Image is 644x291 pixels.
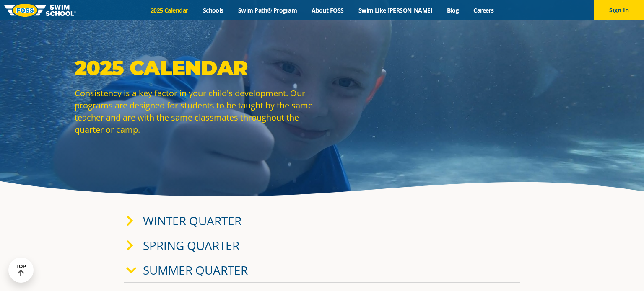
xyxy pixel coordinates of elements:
[143,237,239,253] a: Spring Quarter
[195,6,231,14] a: Schools
[440,6,466,14] a: Blog
[143,6,195,14] a: 2025 Calendar
[231,6,304,14] a: Swim Path® Program
[75,87,318,136] p: Consistency is a key factor in your child's development. Our programs are designed for students t...
[16,264,26,277] div: TOP
[304,6,351,14] a: About FOSS
[351,6,440,14] a: Swim Like [PERSON_NAME]
[466,6,501,14] a: Careers
[75,56,248,80] strong: 2025 Calendar
[143,262,248,278] a: Summer Quarter
[143,213,241,229] a: Winter Quarter
[4,4,76,17] img: FOSS Swim School Logo
[615,263,636,283] iframe: Intercom live chat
